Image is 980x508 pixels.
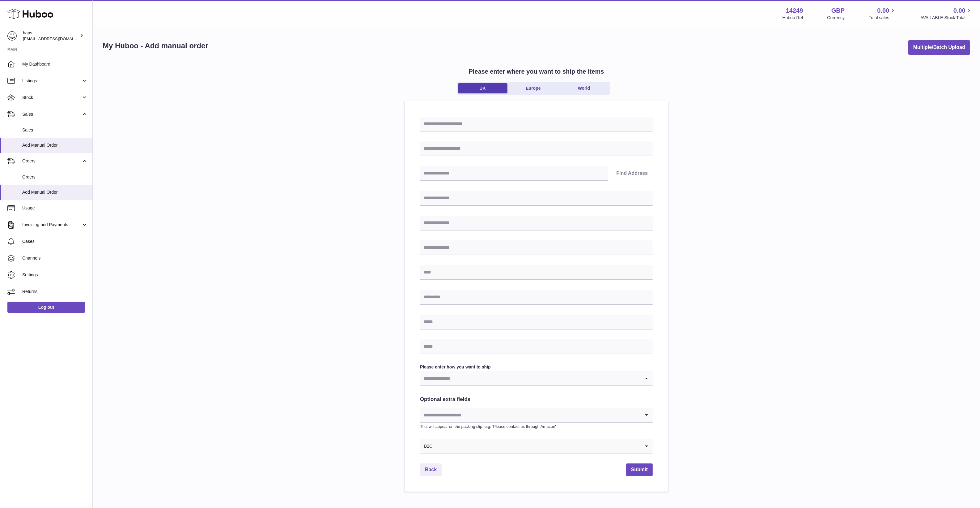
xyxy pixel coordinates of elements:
span: My Dashboard [22,61,88,67]
span: Sales [22,127,88,133]
span: [EMAIL_ADDRESS][DOMAIN_NAME] [23,36,91,41]
a: Europe [509,83,558,93]
input: Search for option [433,439,640,454]
input: Search for option [420,371,640,385]
img: internalAdmin-14249@internal.huboo.com [7,31,17,41]
strong: GBP [831,6,845,15]
span: 0.00 [877,6,889,15]
span: AVAILABLE Stock Total [920,15,973,21]
span: Listings [22,78,81,84]
span: Orders [22,158,81,164]
span: Invoicing and Payments [22,222,81,228]
h1: My Huboo - Add manual order [103,41,208,51]
span: Add Manual Order [22,189,88,195]
div: Currency [827,15,845,21]
span: Settings [22,272,88,278]
p: This will appear on the packing slip. e.g. 'Please contact us through Amazon' [420,424,653,429]
label: Please enter how you want to ship [420,364,653,370]
span: Total sales [869,15,896,21]
div: Search for option [420,439,653,454]
span: B2C [420,439,433,454]
span: Stock [22,95,81,101]
input: Search for option [420,408,640,422]
strong: 14249 [786,6,803,15]
a: Log out [7,302,85,313]
a: 0.00 AVAILABLE Stock Total [920,6,973,21]
span: Returns [22,289,88,295]
a: Back [420,463,442,476]
a: 0.00 Total sales [869,6,896,21]
span: Channels [22,255,88,261]
div: Search for option [420,371,653,386]
span: Orders [22,174,88,180]
a: UK [458,83,507,93]
h2: Please enter where you want to ship the items [469,67,604,76]
span: Add Manual Order [22,142,88,148]
div: Huboo Ref [783,15,803,21]
span: 0.00 [953,6,965,15]
a: World [559,83,609,93]
button: Multiple/Batch Upload [908,40,970,55]
span: Cases [22,239,88,244]
span: Sales [22,111,81,117]
button: Submit [626,463,653,476]
h2: Optional extra fields [420,396,653,403]
span: Usage [22,205,88,211]
div: haps [23,30,78,42]
div: Search for option [420,408,653,423]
